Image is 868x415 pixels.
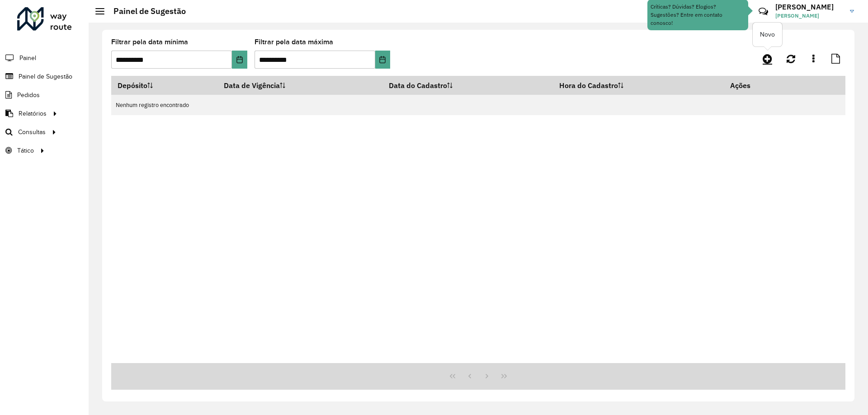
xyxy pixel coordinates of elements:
[375,51,390,69] button: Choose Date
[17,146,34,155] span: Tático
[19,72,72,81] span: Painel de Sugestão
[19,109,47,118] span: Relatórios
[18,127,46,137] span: Consultas
[255,37,333,47] label: Filtrar pela data máxima
[754,2,773,21] a: Contato Rápido
[383,76,553,95] th: Data do Cadastro
[232,51,247,69] button: Choose Date
[111,37,188,47] label: Filtrar pela data mínima
[17,90,40,100] span: Pedidos
[111,76,218,95] th: Depósito
[775,12,843,20] span: [PERSON_NAME]
[111,95,845,115] td: Nenhum registro encontrado
[753,23,782,47] div: Novo
[553,76,724,95] th: Hora do Cadastro
[218,76,383,95] th: Data de Vigência
[775,3,843,11] h3: [PERSON_NAME]
[724,76,778,95] th: Ações
[104,6,186,16] h2: Painel de Sugestão
[19,53,36,63] span: Painel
